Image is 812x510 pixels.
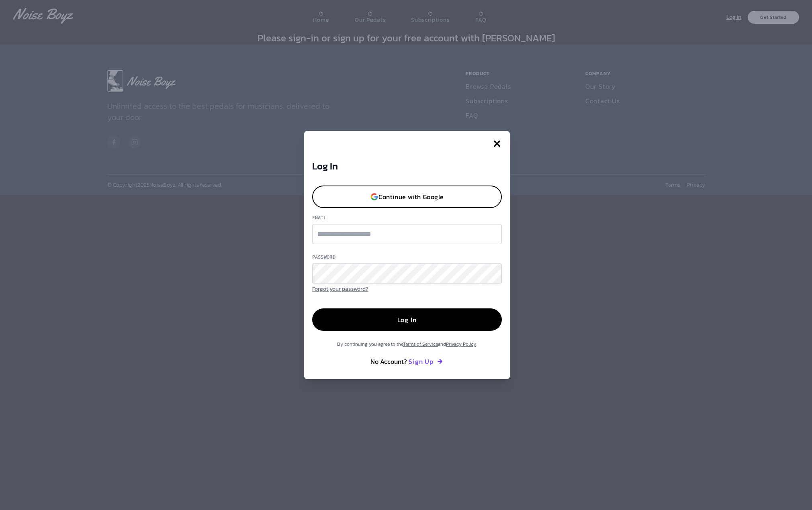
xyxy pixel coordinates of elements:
[312,161,502,171] h3: Log In
[312,186,502,208] button: Continue with Google
[409,357,443,366] button: Sign Up
[446,341,476,348] a: Privacy Policy
[312,308,502,331] button: Log In
[312,214,502,224] label: Email
[378,194,444,200] p: Continue with Google
[312,341,502,349] p: By continuing you agree to the and .
[312,285,368,294] button: Forgot your password?
[312,254,502,263] label: Password
[312,357,502,366] p: No Account?
[403,341,438,348] a: Terms of Service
